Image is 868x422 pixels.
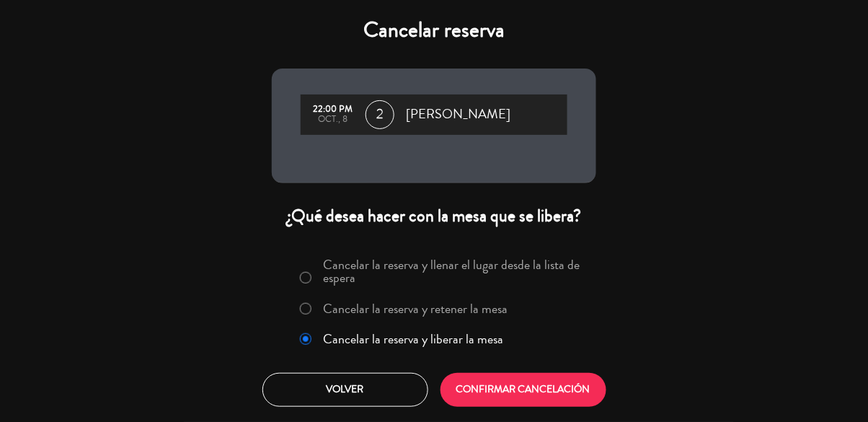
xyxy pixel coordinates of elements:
[308,115,358,125] div: oct., 8
[324,302,508,315] label: Cancelar la reserva y retener la mesa
[366,100,394,129] span: 2
[406,104,510,126] span: [PERSON_NAME]
[262,373,428,407] button: Volver
[308,105,358,115] div: 22:00 PM
[324,333,504,346] label: Cancelar la reserva y liberar la mesa
[440,373,606,407] button: CONFIRMAR CANCELACIÓN
[272,205,596,227] div: ¿Qué desea hacer con la mesa que se libera?
[324,258,588,284] label: Cancelar la reserva y llenar el lugar desde la lista de espera
[272,17,596,43] h4: Cancelar reserva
